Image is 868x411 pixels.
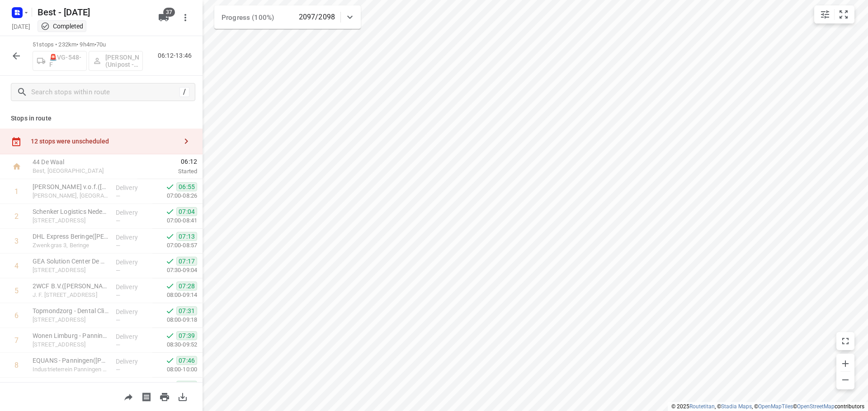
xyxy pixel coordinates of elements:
p: Delivery [116,258,149,267]
p: Delivery [116,208,149,217]
span: Print shipping labels [137,392,156,401]
span: 37 [163,8,175,17]
div: 6 [14,311,19,320]
span: 07:46 [176,356,197,365]
a: Routetitan [689,403,715,410]
p: Delivery [116,183,149,192]
div: This project completed. You cannot make any changes to it. [41,22,83,31]
span: 07:31 [176,306,197,315]
p: 07:00-08:26 [152,191,197,200]
span: • [94,41,96,48]
p: Best, [GEOGRAPHIC_DATA] [33,166,127,175]
p: 2097/2098 [299,12,335,23]
p: Started [137,167,197,176]
p: 07:00-08:41 [152,216,197,225]
p: Delivery [116,282,149,291]
p: 08:30-09:52 [152,340,197,349]
a: OpenStreetMap [797,403,835,410]
li: © 2025 , © , © © contributors [671,403,864,410]
p: Slootsekuilen 23, Beringe [33,266,108,275]
p: [PERSON_NAME], [GEOGRAPHIC_DATA] [33,191,108,200]
div: 2 [14,212,19,221]
svg: Done [165,282,175,291]
span: 70u [96,41,106,48]
p: 44 De Waal [33,157,127,166]
span: — [116,193,120,199]
div: small contained button group [814,5,854,23]
p: Raadhuisstraat 130, Panningen [33,340,108,349]
span: 07:04 [176,207,197,216]
a: OpenMapTiles [758,403,793,410]
div: 12 stops were unscheduled [31,138,177,145]
p: Delivery [116,233,149,242]
div: 4 [14,262,19,270]
p: 51 stops • 232km • 9h4m [33,41,143,49]
p: Delivery [116,332,149,341]
span: — [116,267,120,274]
p: 2WCF B.V.([PERSON_NAME]) [33,282,108,291]
svg: Done [165,381,175,390]
span: Print route [156,392,174,401]
p: Delivery [116,357,149,366]
p: Wonen Limburg - Panningen(Patrick Willems) [33,331,108,340]
p: 08:00-09:14 [152,291,197,300]
span: 07:28 [176,282,197,291]
span: 07:13 [176,232,197,241]
p: [STREET_ADDRESS] [33,216,108,225]
span: — [116,342,120,348]
p: EQUANS - Panningen(Martien Sonnemans) [33,356,108,365]
p: Topmondzorg - Dental Clinics - Panningen(Medewerker Panningen) [33,306,108,315]
p: Schenker Logistics Nederland B.V. - Beringe Contractlogistiek([PERSON_NAME]) [33,207,108,216]
p: 08:00-10:00 [152,365,197,374]
span: — [116,317,120,323]
span: 07:17 [176,257,197,266]
div: / [179,87,189,97]
p: GEA Solution Center De Kempen(E.P.M. Biemans) [33,257,108,266]
p: 06:12-13:46 [158,51,195,60]
p: 08:00-09:18 [152,315,197,324]
button: 37 [155,9,173,27]
p: J. F. Kennedylaan 2, Panningen [33,291,108,300]
span: — [116,366,120,373]
p: Banket Schuim B.V.(Maikel Klaassen) [33,381,108,390]
span: — [116,217,120,224]
span: Download route [174,392,192,401]
svg: Done [165,356,175,365]
div: 7 [14,336,19,345]
svg: Done [165,207,175,216]
div: 1 [14,187,19,196]
span: 06:12 [137,157,197,166]
button: Map settings [816,5,834,23]
span: 07:39 [176,331,197,340]
svg: Done [165,182,175,191]
div: 3 [14,237,19,245]
p: Delivery [116,382,149,391]
p: Stops in route [11,114,192,123]
p: 07:00-08:57 [152,241,197,250]
p: 07:30-09:04 [152,266,197,275]
button: More [176,9,194,27]
a: Stadia Maps [721,403,752,410]
span: Progress (100%) [222,14,274,22]
span: — [116,292,120,299]
svg: Done [165,257,175,266]
span: 07:49 [176,381,197,390]
input: Search stops within route [31,85,179,99]
p: Steenbakkersstraat 12, Panningen [33,315,108,324]
p: Zwenkgras 3, Beringe [33,241,108,250]
button: Fit zoom [835,5,853,23]
div: 8 [14,361,19,369]
span: — [116,242,120,249]
div: 5 [14,286,19,295]
span: Share route [119,392,137,401]
p: DHL Express Beringe(Nicky Hermans) [33,232,108,241]
p: [PERSON_NAME] v.o.f.([PERSON_NAME]) [33,182,108,191]
div: Progress (100%)2097/2098 [214,5,361,29]
span: 06:55 [176,182,197,191]
svg: Done [165,306,175,315]
svg: Done [165,331,175,340]
svg: Done [165,232,175,241]
p: Industrieterrein Panningen 106, Panningen [33,365,108,374]
p: Delivery [116,307,149,316]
